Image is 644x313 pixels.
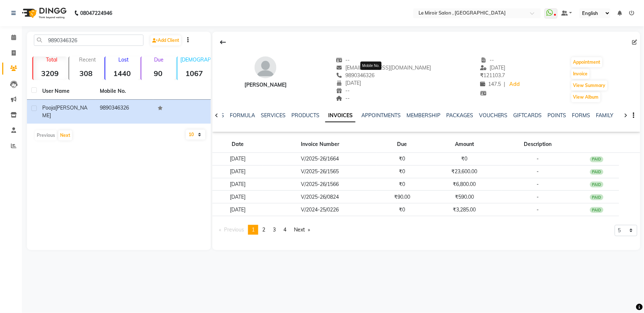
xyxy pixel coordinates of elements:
[377,136,427,153] th: Due
[427,203,502,216] td: ₹3,285.00
[427,178,502,191] td: ₹6,800.00
[180,56,211,63] p: [DEMOGRAPHIC_DATA]
[590,194,604,200] div: PAID
[508,79,521,90] a: Add
[590,207,604,213] div: PAID
[325,109,356,122] a: INVOICES
[230,112,255,119] a: FORMULA
[105,69,139,78] strong: 1440
[377,203,427,216] td: ₹0
[446,112,473,119] a: PACKAGES
[273,226,276,233] span: 3
[336,80,361,86] span: [DATE]
[336,57,350,63] span: --
[537,168,539,175] span: -
[479,112,508,119] a: VOUCHERS
[361,112,401,119] a: APPOINTMENTS
[212,165,263,178] td: [DATE]
[377,153,427,166] td: ₹0
[42,104,87,119] span: [PERSON_NAME]
[480,81,501,87] span: 147.5
[590,182,604,187] div: PAID
[504,80,506,88] span: |
[514,112,542,119] a: GIFTCARDS
[80,3,112,23] b: 08047224946
[212,203,263,216] td: [DATE]
[72,56,103,63] p: Recent
[537,206,539,213] span: -
[263,191,377,203] td: V/2025-26/0824
[262,226,265,233] span: 2
[108,56,139,63] p: Lost
[263,165,377,178] td: V/2025-26/1565
[377,178,427,191] td: ₹0
[336,95,350,102] span: --
[290,225,314,235] a: Next
[537,194,539,200] span: -
[255,56,276,78] img: avatar
[480,72,505,79] span: 121103.7
[212,153,263,166] td: [DATE]
[427,153,502,166] td: ₹0
[263,153,377,166] td: V/2025-26/1664
[58,130,72,140] button: Next
[215,35,231,49] div: Back to Client
[572,80,608,91] button: View Summary
[336,64,431,71] span: [EMAIL_ADDRESS][DOMAIN_NAME]
[261,112,286,119] a: SERVICES
[596,112,614,119] a: FAMILY
[263,136,377,153] th: Invoice Number
[36,56,67,63] p: Total
[95,100,153,124] td: 9890346326
[263,203,377,216] td: V/2024-25/0226
[141,69,175,78] strong: 90
[143,56,175,63] p: Due
[377,191,427,203] td: ₹90.00
[291,112,319,119] a: PRODUCTS
[263,178,377,191] td: V/2025-26/1566
[215,225,314,235] nav: Pagination
[224,226,244,233] span: Previous
[95,83,153,100] th: Mobile No.
[33,69,67,78] strong: 3209
[480,72,484,79] span: ₹
[480,57,494,63] span: --
[572,69,590,79] button: Invoice
[42,104,55,111] span: Pooja
[150,35,181,45] a: Add Client
[38,83,95,100] th: User Name
[502,136,574,153] th: Description
[212,178,263,191] td: [DATE]
[407,112,440,119] a: MEMBERSHIP
[336,72,375,79] span: 9890346326
[19,3,68,23] img: logo
[572,112,590,119] a: FORMS
[427,165,502,178] td: ₹23,600.00
[69,69,103,78] strong: 308
[572,57,602,67] button: Appointment
[212,191,263,203] td: [DATE]
[427,136,502,153] th: Amount
[480,64,506,71] span: [DATE]
[283,226,286,233] span: 4
[361,62,382,70] div: Mobile No.
[590,156,604,162] div: PAID
[590,169,604,175] div: PAID
[212,136,263,153] th: Date
[252,226,255,233] span: 1
[427,191,502,203] td: ₹590.00
[548,112,566,119] a: POINTS
[537,181,539,187] span: -
[572,92,601,102] button: View Album
[336,87,350,94] span: --
[34,35,144,46] input: Search by Name/Mobile/Email/Code
[537,155,539,162] span: -
[377,165,427,178] td: ₹0
[244,81,287,89] div: [PERSON_NAME]
[177,69,211,78] strong: 1067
